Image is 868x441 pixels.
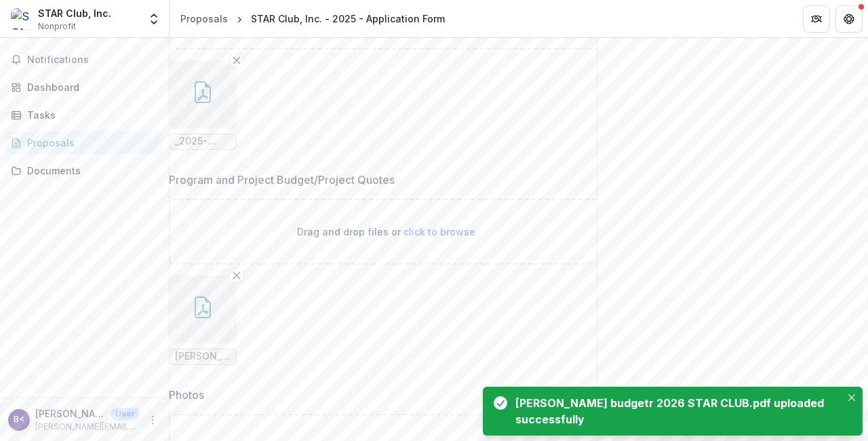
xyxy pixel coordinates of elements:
[403,226,475,237] span: click to browse
[27,80,153,94] div: Dashboard
[27,108,153,122] div: Tasks
[111,408,139,420] p: User
[515,395,835,427] div: [PERSON_NAME] budgetr 2026 STAR CLUB.pdf uploaded successfully
[35,406,106,421] p: [PERSON_NAME] <[PERSON_NAME][EMAIL_ADDRESS][PERSON_NAME][DOMAIN_NAME]>
[5,159,163,182] a: Documents
[14,415,24,424] div: Bonita Dunn <bonita.dunn@gmail.com>
[27,136,153,150] div: Proposals
[477,381,868,441] div: Notifications-bottom-right
[27,164,153,178] div: Documents
[229,267,245,284] button: Remove File
[144,5,163,33] button: Open entity switcher
[5,132,163,154] a: Proposals
[803,5,830,33] button: Partners
[229,52,245,69] button: Remove File
[38,6,111,20] div: STAR Club, Inc.
[175,351,231,362] span: [PERSON_NAME] budgetr 2026 STAR CLUB.pdf
[11,8,33,30] img: STAR Club, Inc.
[844,389,860,406] button: Close
[5,76,163,98] a: Dashboard
[169,275,237,365] div: Remove File[PERSON_NAME] budgetr 2026 STAR CLUB.pdf
[180,12,228,26] div: Proposals
[835,5,863,33] button: Get Help
[169,172,395,188] p: Program and Project Budget/Project Quotes
[175,136,231,147] span: _2025-2026 Buget.pdf
[175,9,233,28] a: Proposals
[169,60,237,150] div: Remove File_2025-2026 Buget.pdf
[5,49,163,71] button: Notifications
[297,225,475,239] p: Drag and drop files or
[38,20,76,33] span: Nonprofit
[27,54,158,66] span: Notifications
[175,9,450,28] nav: breadcrumb
[5,104,163,126] a: Tasks
[251,12,445,26] div: STAR Club, Inc. - 2025 - Application Form
[35,421,139,433] p: [PERSON_NAME][EMAIL_ADDRESS][PERSON_NAME][DOMAIN_NAME]
[169,387,204,403] p: Photos
[144,412,161,428] button: More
